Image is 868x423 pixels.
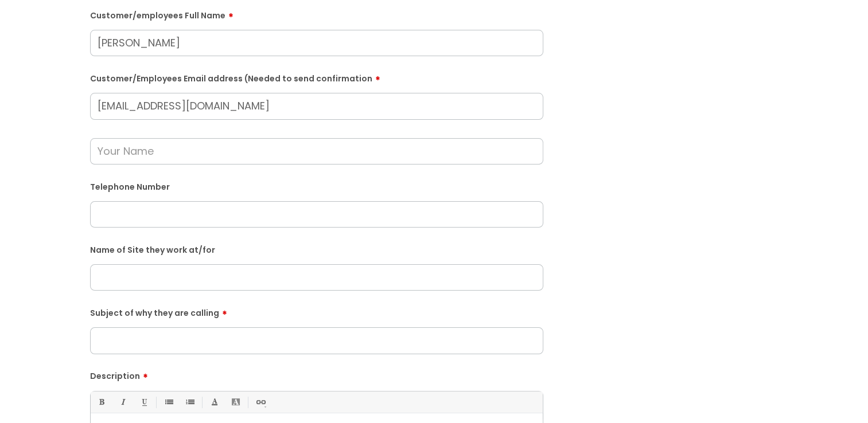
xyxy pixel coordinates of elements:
a: • Unordered List (Ctrl-Shift-7) [161,395,176,409]
a: Link [253,395,267,409]
a: Bold (Ctrl-B) [94,395,108,409]
a: Italic (Ctrl-I) [115,395,130,409]
input: Email [90,93,543,119]
label: Name of Site they work at/for [90,243,543,255]
label: Customer/Employees Email address (Needed to send confirmation [90,70,543,84]
label: Telephone Number [90,180,543,192]
a: Underline(Ctrl-U) [137,395,151,409]
a: Back Color [228,395,243,409]
input: Your Name [90,138,543,164]
label: Description [90,367,543,381]
a: Font Color [207,395,221,409]
a: 1. Ordered List (Ctrl-Shift-8) [182,395,197,409]
label: Customer/employees Full Name [90,7,543,21]
label: Subject of why they are calling [90,304,543,318]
